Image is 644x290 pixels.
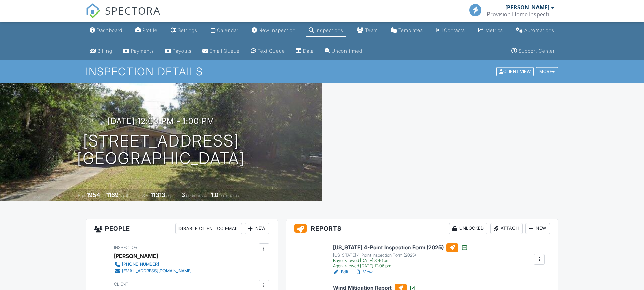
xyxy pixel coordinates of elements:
div: Attach [490,223,523,234]
img: The Best Home Inspection Software - Spectora [86,3,100,18]
div: [EMAIL_ADDRESS][DOMAIN_NAME] [122,268,192,274]
a: Contacts [433,24,468,37]
div: Provision Home Inspections, LLC. [487,11,554,18]
span: Lot Size [136,193,150,198]
div: Profile [142,27,158,33]
h3: People [86,219,278,238]
div: Billing [97,48,112,54]
a: Templates [388,24,426,37]
a: Inspections [306,24,346,37]
a: Settings [168,24,200,37]
div: Buyer viewed [DATE] 8:46 pm [333,258,468,263]
div: [PERSON_NAME] [505,4,549,11]
a: Client View [496,69,535,74]
div: Support Center [519,48,555,54]
a: [EMAIL_ADDRESS][DOMAIN_NAME] [114,268,192,274]
a: Support Center [509,45,557,57]
div: 1.0 [211,191,218,199]
a: [US_STATE] 4-Point Inspection Form (2025) [US_STATE] 4-Point Inspection Form (2025) Buyer viewed ... [333,243,468,269]
h6: [US_STATE] 4-Point Inspection Form (2025) [333,243,468,252]
h3: [DATE] 12:00 pm - 1:00 pm [108,116,214,126]
div: Metrics [485,27,503,33]
a: [PHONE_NUMBER] [114,261,192,268]
div: Dashboard [97,27,122,33]
div: [US_STATE] 4-Point Inspection Form (2025) [333,253,468,258]
div: Automations [524,27,554,33]
a: Automations (Basic) [513,24,557,37]
div: 1169 [106,191,119,199]
a: Edit [333,269,348,275]
div: Email Queue [210,48,240,54]
a: Billing [87,45,115,57]
div: New [525,223,550,234]
a: View [355,269,373,275]
div: 1954 [87,191,100,199]
span: Inspector [114,245,137,250]
span: bedrooms [186,193,205,198]
h3: Reports [286,219,558,238]
div: Payouts [173,48,192,54]
span: sq. ft. [120,193,129,198]
a: Team [354,24,381,37]
span: Client [114,282,128,287]
div: New Inspection [259,27,296,33]
div: Calendar [217,27,238,33]
div: Templates [398,27,423,33]
div: Team [365,27,378,33]
a: Company Profile [133,24,160,37]
span: bathrooms [219,193,239,198]
div: Client View [496,67,534,76]
a: Unconfirmed [322,45,365,57]
div: 11313 [151,191,165,199]
div: Text Queue [258,48,285,54]
div: Contacts [444,27,465,33]
a: Email Queue [200,45,242,57]
div: Agent viewed [DATE] 12:06 pm [333,263,468,269]
div: 3 [181,191,185,199]
a: New Inspection [249,24,299,37]
div: Payments [131,48,154,54]
div: Data [303,48,314,54]
div: [PERSON_NAME] [114,251,158,261]
div: New [245,223,269,234]
a: Data [293,45,316,57]
div: Inspections [316,27,343,33]
span: SPECTORA [105,3,161,18]
a: Dashboard [87,24,125,37]
h1: Inspection Details [86,65,559,77]
span: Built [78,193,86,198]
span: sq.ft. [166,193,175,198]
h1: [STREET_ADDRESS] [GEOGRAPHIC_DATA] [77,132,245,168]
div: [PHONE_NUMBER] [122,262,159,267]
a: Metrics [476,24,506,37]
div: Unlocked [449,223,487,234]
a: Payments [120,45,157,57]
div: Settings [178,27,197,33]
a: Calendar [208,24,241,37]
a: Text Queue [248,45,288,57]
div: Unconfirmed [332,48,362,54]
div: More [536,67,558,76]
div: Disable Client CC Email [175,223,242,234]
a: Payouts [162,45,194,57]
a: SPECTORA [86,9,161,23]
